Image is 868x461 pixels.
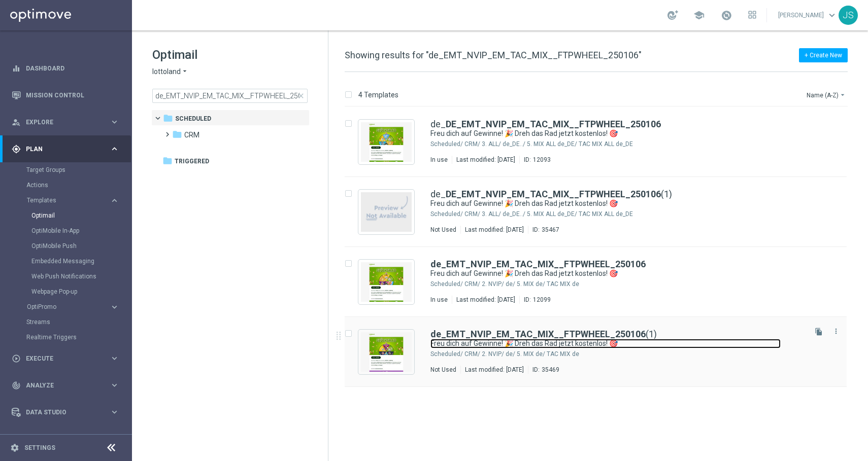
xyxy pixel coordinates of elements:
[430,140,463,148] div: Scheduled/
[26,382,110,388] span: Analyze
[430,366,456,374] div: Not Used
[528,226,559,234] div: ID:
[430,156,448,164] div: In use
[839,6,858,25] div: JS
[430,210,463,218] div: Scheduled/
[430,350,463,358] div: Scheduled/
[839,91,847,99] i: arrow_drop_down
[24,445,55,451] a: Settings
[12,408,110,417] div: Data Studio
[11,91,120,99] button: Mission Control
[777,8,839,23] a: [PERSON_NAME]keyboard_arrow_down
[430,199,781,208] a: Freu dich auf Gewinne! 🎉 Dreh das Rad jetzt kostenlos! 🎯
[26,318,106,326] a: Streams
[31,223,131,238] div: OptiMobile In-App
[26,55,119,82] a: Dashboard
[31,272,106,280] a: Web Push Notifications
[452,156,519,164] div: Last modified: [DATE]
[335,247,866,317] div: Press SPACE to select this row.
[26,181,106,189] a: Actions
[519,296,551,304] div: ID:
[12,64,21,73] i: equalizer
[184,130,199,139] span: CRM
[110,144,119,154] i: keyboard_arrow_right
[110,117,119,127] i: keyboard_arrow_right
[26,146,110,152] span: Plan
[31,269,131,284] div: Web Push Notifications
[163,113,173,123] i: folder
[12,354,110,363] div: Execute
[26,356,110,362] span: Execute
[361,192,412,232] img: noPreview.jpg
[430,226,456,234] div: Not Used
[12,354,21,363] i: play_circle_outline
[361,262,412,302] img: 12099.jpeg
[430,269,804,278] div: Freu dich auf Gewinne! 🎉 Dreh das Rad jetzt kostenlos! 🎯
[26,166,106,174] a: Target Groups
[10,443,19,452] i: settings
[812,325,825,338] button: file_copy
[461,226,528,234] div: Last modified: [DATE]
[832,327,840,335] i: more_vert
[152,67,189,77] button: lottoland arrow_drop_down
[358,90,398,99] p: 4 Templates
[528,366,559,374] div: ID:
[519,156,551,164] div: ID:
[430,330,657,339] a: de_EMT_NVIP_EM_TAC_MIX__FTPWHEEL_250106(1)
[430,129,804,138] div: Freu dich auf Gewinne! 🎉 Dreh das Rad jetzt kostenlos! 🎯
[430,269,781,278] a: Freu dich auf Gewinne! 🎉 Dreh das Rad jetzt kostenlos! 🎯
[799,48,848,62] button: + Create New
[533,296,551,304] div: 12099
[542,366,559,374] div: 35469
[31,227,106,235] a: OptiMobile In-App
[110,353,119,363] i: keyboard_arrow_right
[31,254,131,269] div: Embedded Messaging
[335,107,866,177] div: Press SPACE to select this row.
[31,211,106,220] a: Optimail
[26,196,120,204] div: Templates keyboard_arrow_right
[815,328,823,336] i: file_copy
[361,332,412,372] img: 35469.jpeg
[152,47,308,63] h1: Optimail
[693,10,705,21] span: school
[430,199,804,208] div: Freu dich auf Gewinne! 🎉 Dreh das Rad jetzt kostenlos! 🎯
[12,381,110,390] div: Analyze
[11,381,120,389] div: track_changes Analyze keyboard_arrow_right
[430,329,646,339] b: de_EMT_NVIP_EM_TAC_MIX__FTPWHEEL_250106
[12,118,21,127] i: person_search
[461,366,528,374] div: Last modified: [DATE]
[110,380,119,390] i: keyboard_arrow_right
[11,408,120,416] button: Data Studio keyboard_arrow_right
[430,129,781,138] a: Freu dich auf Gewinne! 🎉 Dreh das Rad jetzt kostenlos! 🎯
[464,280,804,288] div: Scheduled/CRM/2. NVIP/de/5. MIX de/TAC MIX de
[297,92,305,100] span: close
[26,303,120,311] button: OptiPromo keyboard_arrow_right
[110,196,119,205] i: keyboard_arrow_right
[430,339,781,348] a: Freu dich auf Gewinne! 🎉 Dreh das Rad jetzt kostenlos! 🎯
[11,64,120,73] button: equalizer Dashboard
[806,89,848,101] button: Name (A-Z)arrow_drop_down
[430,190,672,199] a: de_DE_EMT_NVIP_EM_TAC_MIX__FTPWHEEL_250106(1)
[110,302,119,312] i: keyboard_arrow_right
[11,118,120,126] button: person_search Explore keyboard_arrow_right
[26,409,110,415] span: Data Studio
[26,314,131,330] div: Streams
[181,67,189,77] i: arrow_drop_down
[430,296,448,304] div: In use
[11,354,120,363] button: play_circle_outline Execute keyboard_arrow_right
[831,325,841,337] button: more_vert
[826,10,838,21] span: keyboard_arrow_down
[152,67,181,77] span: lottoland
[31,288,106,296] a: Webpage Pop-up
[175,157,209,166] span: Triggered
[345,50,642,60] span: Showing results for "de_EMT_NVIP_EM_TAC_MIX__FTPWHEEL_250106"
[335,317,866,387] div: Press SPACE to select this row.
[446,119,661,129] b: DE_EMT_NVIP_EM_TAC_MIX__FTPWHEEL_250106
[172,129,182,139] i: folder
[452,296,519,304] div: Last modified: [DATE]
[31,242,106,250] a: OptiMobile Push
